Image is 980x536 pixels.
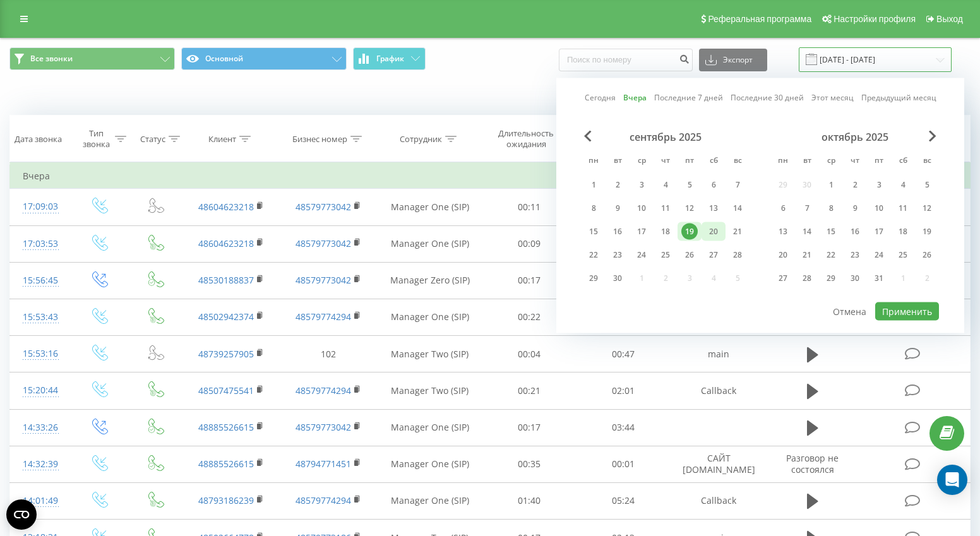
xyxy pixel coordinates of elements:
div: 12 [681,200,698,217]
div: пн 20 окт. 2025 г. [771,246,795,265]
div: сб 27 сент. 2025 г. [702,246,726,265]
div: сб 11 окт. 2025 г. [891,199,915,218]
abbr: вторник [608,152,627,171]
span: Реферальная программа [708,14,811,24]
div: 26 [681,247,698,263]
div: сб 18 окт. 2025 г. [891,222,915,241]
td: 02:01 [576,372,669,409]
td: Manager One (SIP) [378,189,482,225]
div: 28 [799,270,815,287]
div: Тип звонка [81,128,112,150]
td: 00:22 [482,299,576,335]
div: 14 [799,223,815,240]
div: 3 [871,177,887,193]
a: 48579774294 [296,311,351,323]
div: 14 [729,200,746,217]
div: вс 28 сент. 2025 г. [726,246,750,265]
button: График [353,47,426,70]
div: пт 19 сент. 2025 г. [678,222,702,241]
button: Основной [181,47,347,70]
div: октябрь 2025 [771,131,939,143]
span: Разговор не состоялся [786,452,839,475]
div: 4 [895,177,911,193]
a: Сегодня [585,92,616,104]
div: 2 [609,177,626,193]
button: Применить [875,302,939,321]
td: 00:17 [482,262,576,299]
div: чт 25 сент. 2025 г. [654,246,678,265]
div: вт 2 сент. 2025 г. [606,176,630,194]
td: Manager One (SIP) [378,446,482,482]
div: ср 17 сент. 2025 г. [630,222,654,241]
div: 16 [609,223,626,240]
div: 14:01:49 [23,489,57,513]
div: 6 [705,177,722,193]
a: 48579774294 [296,494,351,506]
div: вс 12 окт. 2025 г. [915,199,939,218]
div: чт 9 окт. 2025 г. [843,199,867,218]
td: 00:21 [482,372,576,409]
div: вт 7 окт. 2025 г. [795,199,819,218]
div: пн 13 окт. 2025 г. [771,222,795,241]
div: 5 [681,177,698,193]
div: ср 10 сент. 2025 г. [630,199,654,218]
div: 19 [681,223,698,240]
div: пт 17 окт. 2025 г. [867,222,891,241]
div: 13 [705,200,722,217]
div: 1 [585,177,602,193]
div: вс 14 сент. 2025 г. [726,199,750,218]
div: ср 8 окт. 2025 г. [819,199,843,218]
div: пн 1 сент. 2025 г. [582,176,606,194]
a: 48502942374 [198,311,254,323]
div: 31 [871,270,887,287]
div: вт 30 сент. 2025 г. [606,269,630,288]
div: 30 [847,270,863,287]
td: 01:40 [482,482,576,519]
div: 22 [823,247,839,263]
div: 23 [609,247,626,263]
div: пт 24 окт. 2025 г. [867,246,891,265]
div: 29 [585,270,602,287]
td: Callback [670,482,767,519]
div: 17 [633,223,650,240]
div: 15 [823,223,839,240]
button: Все звонки [9,47,175,70]
div: чт 4 сент. 2025 г. [654,176,678,194]
a: 48794771451 [296,458,351,470]
div: сб 4 окт. 2025 г. [891,176,915,194]
div: 14:33:26 [23,415,57,440]
div: Дата звонка [15,134,62,145]
a: 48579773042 [296,201,351,213]
div: Бизнес номер [292,134,347,145]
td: САЙТ [DOMAIN_NAME] [670,446,767,482]
td: Manager Two (SIP) [378,372,482,409]
td: Manager One (SIP) [378,482,482,519]
div: Сотрудник [400,134,442,145]
a: 48793186239 [198,494,254,506]
div: 26 [919,247,935,263]
td: Manager Two (SIP) [378,336,482,372]
div: чт 23 окт. 2025 г. [843,246,867,265]
div: 9 [609,200,626,217]
div: вт 14 окт. 2025 г. [795,222,819,241]
abbr: вторник [798,152,816,171]
div: 13 [775,223,791,240]
div: 23 [847,247,863,263]
abbr: воскресенье [917,152,936,171]
div: 14:32:39 [23,452,57,477]
div: 15:53:16 [23,342,57,366]
div: вс 26 окт. 2025 г. [915,246,939,265]
button: Отмена [826,302,873,321]
div: вт 9 сент. 2025 г. [606,199,630,218]
td: 00:01 [576,446,669,482]
td: 03:44 [576,409,669,446]
div: 3 [633,177,650,193]
div: вс 21 сент. 2025 г. [726,222,750,241]
div: 7 [799,200,815,217]
td: 00:17 [482,409,576,446]
abbr: суббота [893,152,912,171]
div: 1 [823,177,839,193]
div: пн 15 сент. 2025 г. [582,222,606,241]
a: 48604623218 [198,201,254,213]
div: пн 22 сент. 2025 г. [582,246,606,265]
